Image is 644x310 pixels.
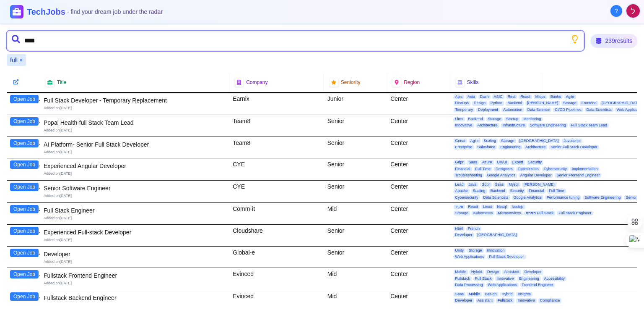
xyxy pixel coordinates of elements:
span: Hybrid [470,270,484,274]
span: Assistant [502,270,521,274]
div: Comm-it [229,203,324,224]
span: Backend [506,101,524,105]
span: [GEOGRAPHIC_DATA] [600,101,643,105]
span: Performance tuning [545,195,582,200]
span: Scaling [471,189,487,193]
span: Unity [454,248,466,253]
span: Enterprise [454,145,474,150]
div: Mid [324,203,387,224]
span: Agile [469,139,480,143]
span: Storage [454,211,470,215]
span: Software Engineering [528,123,568,128]
span: Full Time [474,167,493,171]
div: Center [387,158,450,180]
span: Engineering [517,276,541,281]
span: Python [489,101,504,105]
div: Full Stack Developer - Temporary Replacement [44,96,226,105]
div: Center [387,181,450,202]
div: Junior [324,93,387,115]
span: Google Analytics [512,195,543,200]
span: Nodejs [510,205,525,209]
span: Deployment [476,108,500,112]
span: Javascript [562,139,582,143]
div: Senior [324,115,387,137]
span: Fullstack [454,276,472,281]
span: מפתח Full Stack [524,211,555,215]
span: Full Stack Team Lead [569,123,609,128]
button: About Techjobs [610,5,622,17]
span: Mobile [454,270,468,274]
span: Innovative [495,276,516,281]
button: Open Job [10,249,39,257]
button: Show search tips [571,35,579,43]
button: Open Job [10,139,39,147]
div: Added on [DATE] [44,150,226,155]
div: Evinced [229,268,324,290]
span: [PERSON_NAME] [522,182,556,187]
span: Infrastructure [501,123,527,128]
span: Architecture [476,123,499,128]
div: Cloudshare [229,225,324,246]
span: Frontend Engineer [520,283,555,287]
button: Open Job [10,227,39,235]
button: Open Job [10,270,39,278]
span: Data Science [526,108,552,112]
span: Data Scientists [482,195,510,200]
span: Asia [466,95,477,99]
span: Expert [511,160,525,165]
span: Senior Full Stack Developer [549,145,599,150]
div: CYE [229,181,324,202]
span: Google Analytics [486,173,517,178]
span: Innovative [454,123,474,128]
span: Developer [523,270,543,274]
div: Added on [DATE] [44,171,226,176]
span: Storage [467,248,484,253]
span: Java [467,182,478,187]
span: Agile [564,95,576,99]
span: Banks [549,95,563,99]
span: Saas [493,182,506,187]
span: Mlops [534,95,547,99]
span: Web Applications [454,255,486,259]
div: Center [387,225,450,246]
span: CI/CD Pipelines [553,108,583,112]
span: Lead [454,182,465,187]
span: Backend [467,117,485,121]
span: Azure [480,160,494,165]
span: Nosql [496,205,509,209]
span: Insights [516,292,532,297]
div: Earnix [229,93,324,115]
span: Html [454,226,465,231]
span: Full Stack [473,276,493,281]
div: Added on [DATE] [44,237,226,243]
span: Backend [489,189,507,193]
span: Gdpr [454,160,465,165]
div: Center [387,203,450,224]
span: Seniority [341,79,361,86]
div: Added on [DATE] [44,105,226,111]
div: Popai Health-full Stack Team Lead [44,118,226,127]
span: Software Engineering [583,195,622,200]
span: - find your dream job under the radar [67,8,163,15]
span: Company [246,79,267,86]
div: Senior [324,247,387,268]
div: Fullstack Backend Engineer [44,294,226,302]
div: Team8 [229,115,324,137]
span: Kubernetes [472,211,494,215]
span: Microservices [496,211,522,215]
div: Added on [DATE] [44,259,226,265]
button: Open Job [10,160,39,169]
span: Senior Frontend Engineer [555,173,601,178]
span: Implementation [570,167,600,171]
span: UX/UI [496,160,509,165]
div: Added on [DATE] [44,193,226,199]
div: AI Platform- Senior Full Stack Developer [44,140,226,149]
div: Added on [DATE] [44,215,226,221]
span: Compliance [538,298,562,303]
span: Accessibility [543,276,566,281]
span: Gdpr [480,182,492,187]
button: Open Job [10,183,39,191]
div: Senior Software Engineer [44,184,226,192]
span: Apis [454,95,465,99]
span: Financial [527,189,545,193]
